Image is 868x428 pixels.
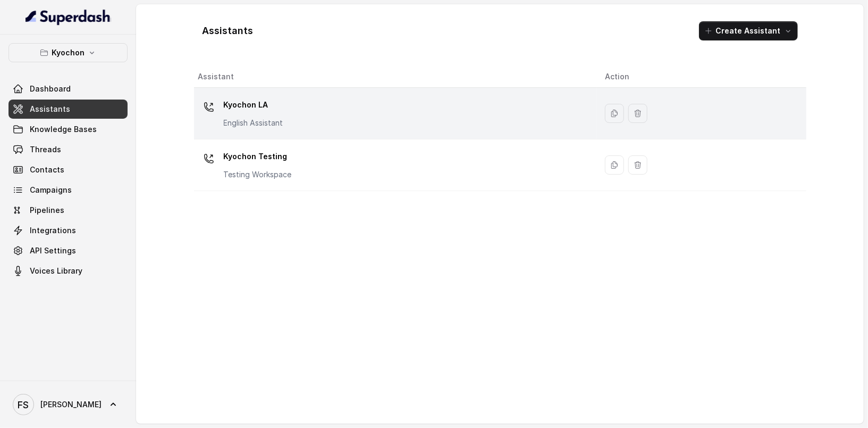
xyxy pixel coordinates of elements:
[9,43,128,62] button: Kyochon
[26,9,111,26] img: light.svg
[30,164,64,175] span: Contacts
[30,225,76,236] span: Integrations
[9,120,128,139] a: Knowledge Bases
[596,66,806,88] th: Action
[9,241,128,260] a: API Settings
[40,399,102,410] span: [PERSON_NAME]
[30,185,72,195] span: Campaigns
[9,79,128,98] a: Dashboard
[224,118,283,128] p: English Assistant
[224,148,292,165] p: Kyochon Testing
[699,21,798,40] button: Create Assistant
[9,221,128,240] a: Integrations
[203,22,254,39] h1: Assistants
[194,66,597,88] th: Assistant
[9,201,128,220] a: Pipelines
[52,46,85,59] p: Kyochon
[30,245,76,256] span: API Settings
[9,160,128,179] a: Contacts
[224,96,283,113] p: Kyochon LA
[30,205,64,216] span: Pipelines
[9,180,128,200] a: Campaigns
[30,104,70,114] span: Assistants
[18,399,29,410] text: FS
[9,261,128,281] a: Voices Library
[30,84,71,94] span: Dashboard
[30,124,97,135] span: Knowledge Bases
[30,266,82,276] span: Voices Library
[224,169,292,180] p: Testing Workspace
[9,100,128,119] a: Assistants
[30,144,61,155] span: Threads
[9,390,128,419] a: [PERSON_NAME]
[9,140,128,159] a: Threads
